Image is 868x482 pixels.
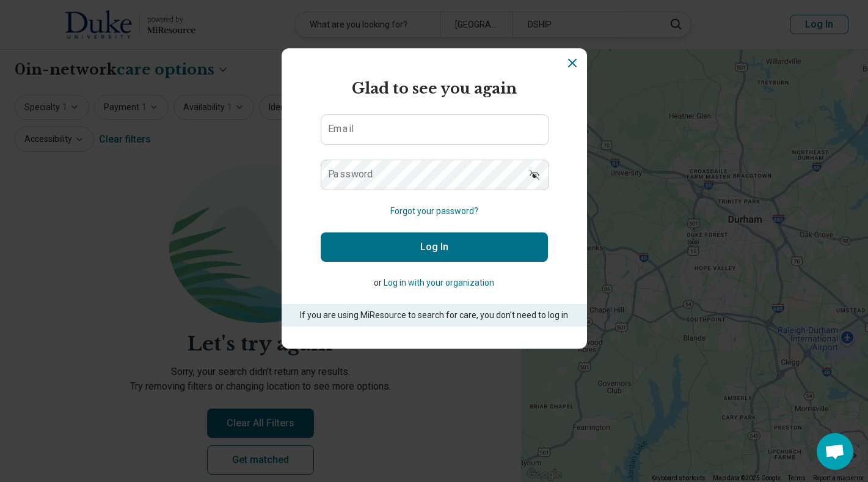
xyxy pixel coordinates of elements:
label: Email [328,124,354,134]
p: or [321,276,548,289]
button: Log In [321,232,548,262]
button: Show password [521,160,548,189]
h2: Glad to see you again [321,78,548,100]
button: Log in with your organization [384,276,494,289]
p: If you are using MiResource to search for care, you don’t need to log in [299,309,570,322]
button: Forgot your password? [390,205,478,218]
label: Password [328,169,373,179]
button: Dismiss [565,56,580,70]
section: Login Dialog [282,48,587,349]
